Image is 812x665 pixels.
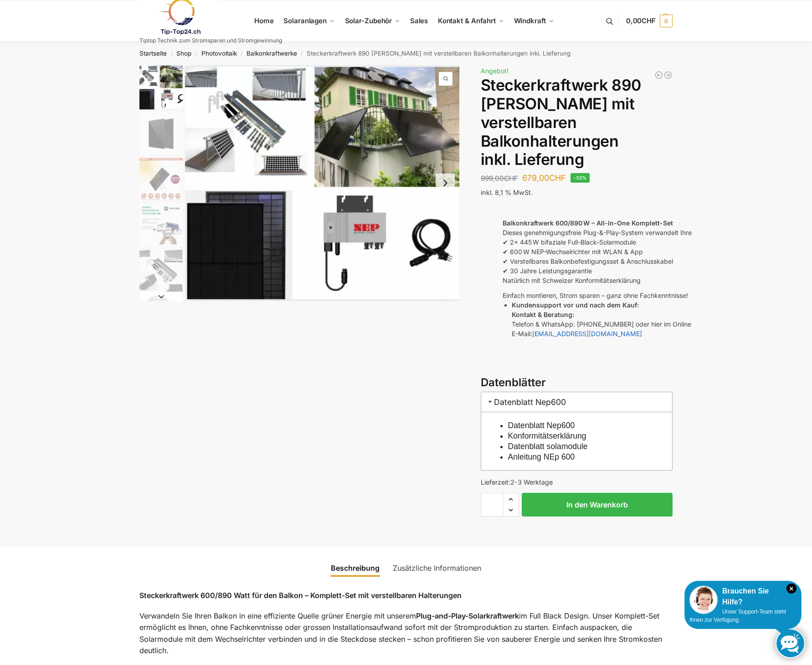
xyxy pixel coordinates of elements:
[406,0,432,41] a: Sales
[139,50,167,57] a: Startseite
[514,16,546,25] span: Windkraft
[508,421,575,430] a: Datenblatt Nep600
[689,586,718,614] img: Customer service
[341,0,404,41] a: Solar-Zubehör
[512,311,574,318] strong: Kontakt & Beratung:
[297,50,307,57] span: /
[137,65,183,111] li: 1 / 10
[345,16,392,25] span: Solar-Zubehör
[137,111,183,156] li: 2 / 10
[434,0,508,41] a: Kontakt & Anfahrt
[139,38,282,43] p: Tiptop Technik zum Stromsparen und Stromgewinnung
[481,478,553,486] span: Lieferzeit:
[522,173,566,183] bdi: 679,00
[137,247,183,293] li: 5 / 10
[176,50,191,57] a: Shop
[139,610,673,657] p: Verwandeln Sie Ihren Balkon in eine effiziente Quelle grüner Energie mit unserem im Full Black De...
[481,375,673,391] h3: Datenblätter
[410,16,428,25] span: Sales
[191,50,201,57] span: /
[522,493,673,517] button: In den Warenkorb
[481,392,673,412] h3: Datenblatt Nep600
[504,493,519,505] span: Increase quantity
[654,71,663,80] a: 890/600 Watt bificiales Balkonkraftwerk mit 1 kWh smarten Speicher
[438,16,496,25] span: Kontakt & Anfahrt
[503,219,673,227] strong: Balkonkraftwerk 600/890 W – All-in-One Komplett-Set
[549,173,566,183] span: CHF
[504,174,518,183] span: CHF
[237,50,247,57] span: /
[280,0,339,41] a: Solaranlagen
[139,65,183,110] img: Komplett mit Balkonhalterung
[663,71,673,80] a: Balkonkraftwerk 445/600 Watt Bificial
[689,586,797,608] div: Brauchen Sie Hilfe?
[123,41,689,65] nav: Breadcrumb
[481,76,673,169] h1: Steckerkraftwerk 890 [PERSON_NAME] mit verstellbaren Balkonhalterungen inkl. Lieferung
[786,583,797,593] i: Schließen
[137,202,183,247] li: 4 / 10
[167,50,176,57] span: /
[139,591,462,600] strong: Steckerkraftwerk 600/890 Watt für den Balkon – Komplett-Set mit verstellbaren Halterungen
[139,158,183,201] img: Bificial 30 % mehr Leistung
[532,330,642,338] a: [EMAIL_ADDRESS][DOMAIN_NAME]
[201,50,237,57] a: Photovoltaik
[660,15,673,27] span: 0
[283,16,327,25] span: Solaranlagen
[185,65,459,301] li: 1 / 10
[137,293,183,338] li: 6 / 10
[481,67,509,75] span: Angebot!
[626,7,673,35] a: 0,00CHF 0
[570,173,590,183] span: -32%
[247,50,297,57] a: Balkonkraftwerke
[139,112,183,155] img: Maysun
[436,174,455,193] button: Next slide
[387,557,487,579] a: Zusätzliche Informationen
[510,478,553,486] span: 2-3 Werktage
[325,557,385,579] a: Beschreibung
[185,65,459,301] img: Komplett mit Balkonhalterung
[508,452,575,461] a: Anleitung NEp 600
[139,249,183,292] img: Aufstaenderung-Balkonkraftwerk_713x
[139,292,183,301] button: Next slide
[139,203,183,246] img: H2c172fe1dfc145729fae6a5890126e09w.jpg_960x960_39c920dd-527c-43d8-9d2f-57e1d41b5fed_1445x
[504,504,519,516] span: Reduce quantity
[642,16,656,25] span: CHF
[137,156,183,202] li: 3 / 10
[626,16,656,25] span: 0,00
[508,431,586,440] a: Konformitätserklärung
[512,301,639,309] strong: Kundensupport vor und nach dem Kauf:
[416,611,519,620] strong: Plug-and-Play-Solarkraftwerk
[481,189,533,196] span: inkl. 8,1 % MwSt.
[508,442,588,451] a: Datenblatt solamodule
[689,609,786,623] span: Unser Support-Team steht Ihnen zur Verfügung
[481,493,504,517] input: Produktmenge
[185,65,459,301] a: 860 Watt Komplett mit BalkonhalterungKomplett mit Balkonhalterung
[481,174,518,183] bdi: 999,00
[510,0,558,41] a: Windkraft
